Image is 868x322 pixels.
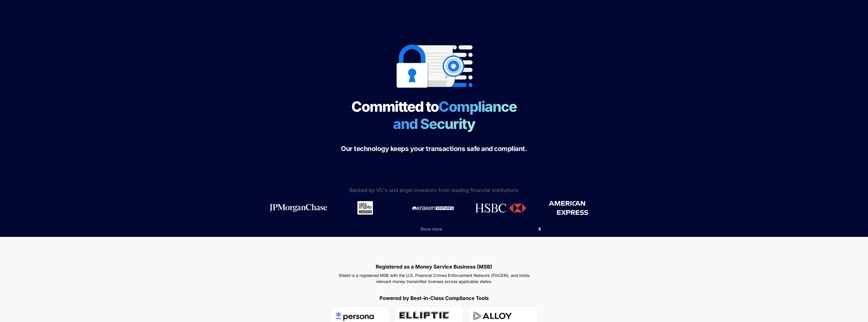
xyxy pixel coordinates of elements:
[350,187,519,193] span: Backed by VC's and angel investors from leading financial institutions
[393,98,522,132] span: Compliance and Security
[351,98,439,115] span: Committed to
[339,273,531,284] span: Shield is a registered MSB with the U.S. Financial Crimes Enforcement Network (FinCEN), and holds...
[376,264,492,270] strong: Registered as a Money Service Business (MSB)
[420,226,442,232] span: Show more
[341,145,527,153] span: Our technology keeps your transactions safe and compliant.
[320,221,548,237] button: Show more
[379,295,489,301] strong: Powered by Best-in-Class Compliance Tools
